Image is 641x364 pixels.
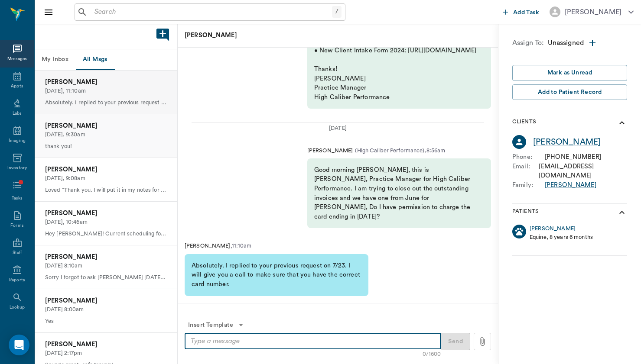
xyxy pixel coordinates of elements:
p: [PERSON_NAME] [185,31,419,40]
div: / [332,6,342,18]
button: Add to Patient Record [512,84,627,100]
div: 0/1600 [423,350,441,358]
button: [PERSON_NAME] [543,4,641,20]
div: Forms [10,222,23,229]
div: Lookup [10,304,25,311]
p: Clients [512,118,536,128]
p: Phone : [512,152,545,162]
p: [PERSON_NAME] [45,209,167,218]
input: Search [91,6,332,18]
p: [PERSON_NAME] [185,242,231,250]
p: [PERSON_NAME] [307,147,353,155]
div: Messages [7,56,27,62]
div: Absolutely. I replied to your previous request on 7/23. I will give you a call to make sure that ... [185,254,368,296]
button: All Msgs [75,49,114,70]
p: Yes [45,317,167,325]
div: Staff [13,250,22,256]
p: [DATE], 9:30am [45,131,167,139]
p: Assign To: [512,38,544,51]
button: Insert Template [185,317,247,333]
p: [PERSON_NAME] [45,252,167,262]
p: [DATE] 8:00am [45,306,167,314]
p: ( High Caliber Performance ) [353,147,424,155]
p: [PERSON_NAME] [45,165,167,174]
p: Sorry I forgot to ask [PERSON_NAME] [DATE], she said no not [DATE] thank you though [45,274,167,282]
p: Patients [512,207,539,218]
h6: Nectar [26,4,27,23]
p: [DATE] 8:10am [45,262,167,270]
button: Close drawer [40,3,57,21]
div: Inventory [7,165,27,171]
a: [PERSON_NAME] [533,136,601,148]
p: Equine, 8 years 6 months [530,233,593,242]
svg: show more [617,118,627,128]
p: [PERSON_NAME] [45,296,167,306]
p: [DATE], 9:08am [45,174,167,183]
p: [PERSON_NAME] [45,77,167,87]
p: Absolutely. I replied to your previous request on 7/23. I will give you a call to make sure that ... [45,99,167,107]
div: Labs [13,110,22,117]
div: Unassigned [548,38,627,51]
div: [PHONE_NUMBER] [545,152,601,162]
a: [PERSON_NAME] [530,225,576,233]
p: , 11:10am [231,242,252,250]
p: [PERSON_NAME] [45,340,167,349]
p: thank you! [45,142,167,151]
div: Appts [11,83,23,90]
p: Email : [512,162,539,180]
div: Reports [9,277,25,283]
div: [EMAIL_ADDRESS][DOMAIN_NAME] [539,162,627,180]
p: [DATE] 2:17pm [45,349,167,358]
p: [PERSON_NAME] [45,121,167,131]
div: Imaging [9,138,26,144]
button: My Inbox [35,49,75,70]
div: Message tabs [35,49,177,70]
svg: show more [617,207,627,218]
div: Open Intercom Messenger [9,335,29,355]
p: [DATE], 10:46am [45,218,167,226]
div: Tasks [12,195,23,202]
p: , 8:56am [425,147,446,155]
button: Mark as Unread [512,65,627,81]
a: [PERSON_NAME] [545,180,596,190]
p: Hey [PERSON_NAME]! Current scheduling for [PERSON_NAME] is the 18-20 of this month. If that works... [45,230,167,238]
p: [DATE], 11:10am [45,87,167,95]
div: [DATE] [192,124,484,132]
p: Family : [512,180,545,190]
button: Add Task [499,4,543,20]
p: Loved “Thank you. I will put it in my notes for next time.” [45,186,167,194]
div: Good morning [PERSON_NAME], this is [PERSON_NAME], Practice Manager for High Caliber Performance.... [307,158,491,229]
div: [PERSON_NAME] [565,7,621,17]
